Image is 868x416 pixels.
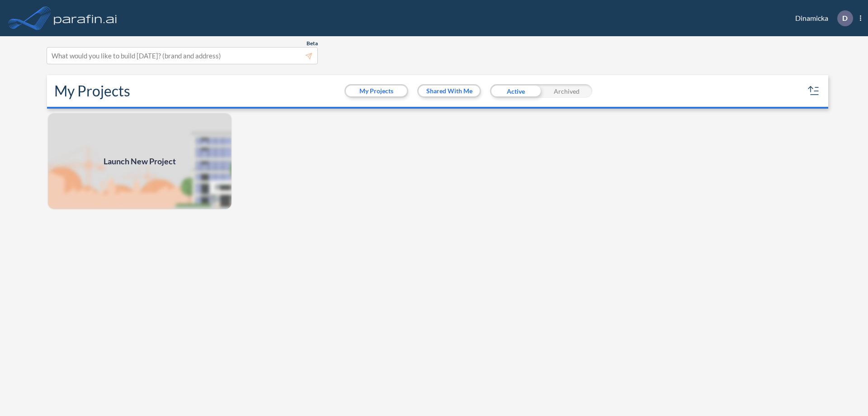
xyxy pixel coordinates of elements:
[307,40,318,47] span: Beta
[842,14,848,22] p: D
[541,84,592,98] div: Archived
[47,112,232,210] img: add
[419,86,480,96] button: Shared With Me
[807,84,821,98] button: sort
[782,10,861,26] div: Dinamicka
[490,84,541,98] div: Active
[54,82,130,100] h2: My Projects
[346,86,407,96] button: My Projects
[104,155,176,167] span: Launch New Project
[52,9,119,27] img: logo
[47,112,232,210] a: Launch New Project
